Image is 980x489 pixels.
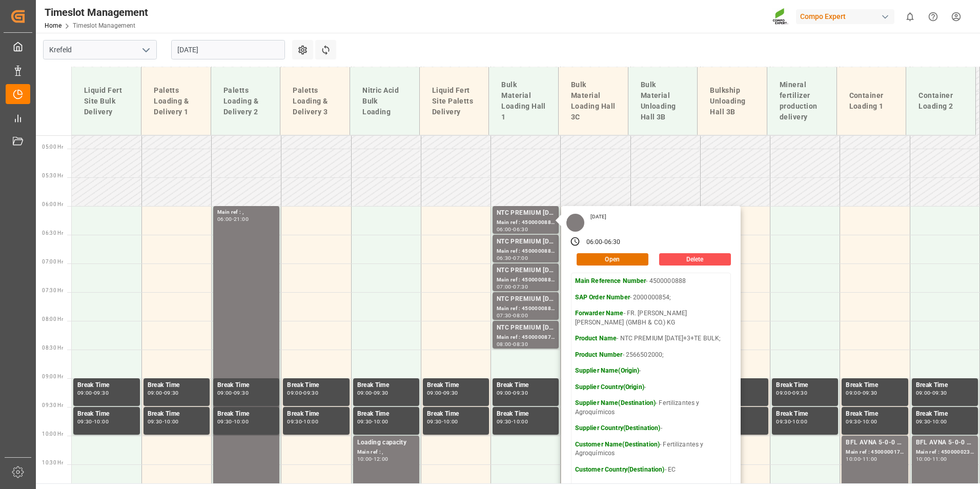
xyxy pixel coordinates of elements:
[42,230,63,236] span: 06:30 Hr
[846,380,904,391] div: Break Time
[899,5,922,28] button: show 0 new notifications
[427,391,442,395] div: 09:00
[513,419,528,424] div: 10:00
[42,431,63,437] span: 10:00 Hr
[513,391,528,395] div: 09:30
[577,253,648,266] button: Open
[791,391,792,395] div: -
[357,419,372,424] div: 09:30
[863,391,877,395] div: 09:30
[497,304,555,313] div: Main ref : 4500000882, 2000000854;
[497,227,512,232] div: 06:00
[77,409,136,419] div: Break Time
[575,351,727,360] p: - 2566502000;
[575,294,630,301] strong: SAP Order Number
[497,419,512,424] div: 09:30
[796,7,899,26] button: Compo Expert
[302,419,303,424] div: -
[164,419,179,424] div: 10:00
[775,75,828,127] div: Mineral fertilizer production delivery
[217,391,232,395] div: 09:00
[513,256,528,260] div: 07:00
[792,391,807,395] div: 09:30
[287,409,345,419] div: Break Time
[287,380,345,391] div: Break Time
[94,391,109,395] div: 09:30
[512,342,513,347] div: -
[43,40,157,59] input: Type to search/select
[45,22,62,29] a: Home
[148,409,206,419] div: Break Time
[637,75,689,127] div: Bulk Material Unloading Hall 3B
[513,342,528,347] div: 08:30
[374,391,389,395] div: 09:30
[512,227,513,232] div: -
[80,81,133,121] div: Liquid Fert Site Bulk Delivery
[914,86,967,116] div: Container Loading 2
[575,466,665,473] strong: Customer Country(Destination)
[357,391,372,395] div: 09:00
[512,391,513,395] div: -
[150,81,202,121] div: Paletts Loading & Delivery 1
[659,253,731,266] button: Delete
[232,419,234,424] div: -
[861,419,862,424] div: -
[372,419,373,424] div: -
[42,345,63,351] span: 08:30 Hr
[930,391,932,395] div: -
[94,419,109,424] div: 10:00
[575,440,727,458] p: - Fertilizantes y Agroquímicos
[846,419,861,424] div: 09:30
[586,238,603,247] div: 06:00
[846,391,861,395] div: 09:00
[303,419,318,424] div: 10:00
[497,208,555,218] div: NTC PREMIUM [DATE]+3+TE BULK;
[575,335,617,342] strong: Product Name
[916,419,931,424] div: 09:30
[587,213,610,220] div: [DATE]
[497,276,555,284] div: Main ref : 4500000886, 2000000854;
[171,40,285,59] input: DD.MM.YYYY
[604,238,621,247] div: 06:30
[497,294,555,304] div: NTC PREMIUM [DATE]+3+TE BULK;
[497,323,555,333] div: NTC PREMIUM [DATE]+3+TE BULK;
[138,42,153,58] button: open menu
[42,402,63,408] span: 09:30 Hr
[575,334,727,343] p: - NTC PREMIUM [DATE]+3+TE BULK;
[512,256,513,260] div: -
[772,8,789,26] img: Screenshot%202023-09-29%20at%2010.02.21.png_1712312052.png
[575,399,656,406] strong: Supplier Name(Destination)
[497,380,555,391] div: Break Time
[427,409,485,419] div: Break Time
[372,457,373,461] div: -
[575,366,727,376] p: -
[289,81,341,121] div: Paletts Loading & Delivery 3
[575,277,646,284] strong: Main Reference Number
[427,380,485,391] div: Break Time
[575,351,623,358] strong: Product Number
[217,208,275,217] div: Main ref : ,
[497,333,555,342] div: Main ref : 4500000873, 2000000854;
[932,457,947,461] div: 11:00
[217,409,275,419] div: Break Time
[497,391,512,395] div: 09:00
[846,457,861,461] div: 10:00
[575,293,727,302] p: - 2000000854;
[497,256,512,260] div: 06:30
[497,313,512,318] div: 07:30
[512,284,513,289] div: -
[303,391,318,395] div: 09:30
[497,247,555,256] div: Main ref : 4500000880, 2000000854;
[575,367,640,374] strong: Supplier Name(Origin)
[846,409,904,419] div: Break Time
[776,391,791,395] div: 09:00
[776,419,791,424] div: 09:30
[374,419,389,424] div: 10:00
[442,391,443,395] div: -
[845,86,898,116] div: Container Loading 1
[861,391,862,395] div: -
[575,441,660,448] strong: Customer Name(Destination)
[776,409,834,419] div: Break Time
[861,457,862,461] div: -
[916,457,931,461] div: 10:00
